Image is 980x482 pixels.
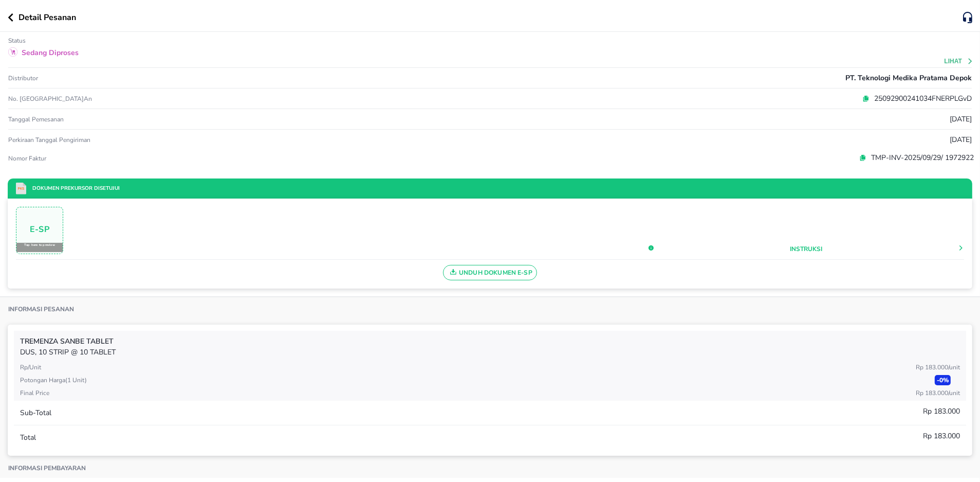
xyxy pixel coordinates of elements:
p: Rp 183.000 [923,431,960,441]
button: Lihat [945,58,974,65]
p: DUS, 10 STRIP @ 10 TABLET [20,347,960,358]
p: Total [20,432,36,443]
p: Rp/Unit [20,363,41,372]
p: [DATE] [950,114,972,124]
span: Unduh Dokumen e-SP [448,266,532,279]
p: Distributor [8,74,38,82]
p: - 0 % [935,375,951,385]
p: Informasi pembayaran [8,464,86,472]
p: TMP-INV-2025/09/29/ 1972922 [866,152,974,163]
p: Tanggal pemesanan [8,115,64,123]
p: Rp 183.000 [916,388,960,398]
p: [DATE] [950,134,972,145]
p: Dokumen Prekursor Disetujui [26,185,120,192]
p: Informasi Pesanan [8,305,74,313]
span: / Unit [948,363,960,371]
p: Detail Pesanan [19,11,76,24]
p: TREMENZA Sanbe TABLET [20,336,960,347]
p: Sedang diproses [22,47,79,58]
p: Rp 183.000 [916,363,960,372]
p: 25092900241034FNERPLGvD [870,93,972,104]
div: Tap here to preview [16,243,63,252]
span: / Unit [948,389,960,397]
p: Perkiraan Tanggal Pengiriman [8,136,90,144]
button: Instruksi [790,244,822,254]
button: Unduh Dokumen e-SP [443,265,537,280]
p: Sub-Total [20,407,51,418]
p: Potongan harga ( 1 Unit ) [20,376,87,385]
p: E-SP [16,227,63,233]
p: Status [8,37,26,45]
p: Nomor faktur [8,154,329,163]
p: Final Price [20,388,49,398]
p: PT. Teknologi Medika Pratama Depok [845,73,972,83]
p: Rp 183.000 [923,406,960,417]
p: No. [GEOGRAPHIC_DATA]an [8,95,329,103]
